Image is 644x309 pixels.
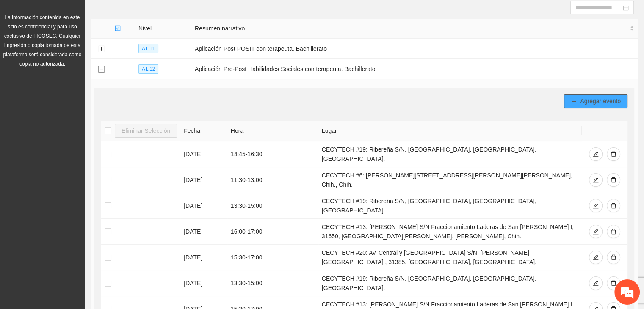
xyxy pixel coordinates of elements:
[180,270,227,296] td: [DATE]
[180,167,227,193] td: [DATE]
[589,199,603,212] button: edit
[571,98,577,105] span: plus
[607,276,620,290] button: delete
[191,39,638,59] td: Aplicación Post POSIT con terapeuta. Bachillerato
[227,219,318,245] td: 16:00 - 17:00
[180,193,227,219] td: [DATE]
[580,97,621,106] span: Agregar evento
[318,245,582,270] td: CECYTECH #20: Av. Central y [GEOGRAPHIC_DATA] S/N, [PERSON_NAME][GEOGRAPHIC_DATA] , 31385, [GEOGR...
[318,219,582,245] td: CECYTECH #13: [PERSON_NAME] S/N Fraccionamiento Laderas de San [PERSON_NAME] I, 31650, [GEOGRAPHI...
[227,121,318,141] th: Hora
[195,24,628,33] span: Resumen narrativo
[3,14,82,67] span: La información contenida en este sitio es confidencial y para uso exclusivo de FICOSEC. Cualquier...
[227,141,318,167] td: 14:45 - 16:30
[593,229,599,235] span: edit
[138,44,158,53] span: A1.11
[98,66,105,73] button: Collapse row
[607,251,620,264] button: delete
[318,121,582,141] th: Lugar
[589,173,603,187] button: edit
[191,59,638,79] td: Aplicación Pre-Post Habilidades Sociales con terapeuta. Bachillerato
[607,199,620,212] button: delete
[4,213,161,243] textarea: Escriba su mensaje y pulse “Intro”
[589,147,603,161] button: edit
[593,254,599,261] span: edit
[115,124,177,138] button: Eliminar Selección
[180,141,227,167] td: [DATE]
[318,270,582,296] td: CECYTECH #19: Ribereña S/N, [GEOGRAPHIC_DATA], [GEOGRAPHIC_DATA], [GEOGRAPHIC_DATA].
[227,193,318,219] td: 13:30 - 15:00
[611,229,616,235] span: delete
[135,19,191,39] th: Nivel
[318,141,582,167] td: CECYTECH #19: Ribereña S/N, [GEOGRAPHIC_DATA], [GEOGRAPHIC_DATA], [GEOGRAPHIC_DATA].
[593,280,599,287] span: edit
[180,245,227,270] td: [DATE]
[607,147,620,161] button: delete
[589,225,603,238] button: edit
[589,251,603,264] button: edit
[611,254,616,261] span: delete
[98,46,105,52] button: Expand row
[139,4,159,25] div: Minimizar ventana de chat en vivo
[607,225,620,238] button: delete
[44,43,142,54] div: Chatee con nosotros ahora
[49,104,117,190] span: Estamos en línea.
[589,276,603,290] button: edit
[593,177,599,184] span: edit
[593,203,599,210] span: edit
[607,173,620,187] button: delete
[227,270,318,296] td: 13:30 - 15:00
[611,280,616,287] span: delete
[318,167,582,193] td: CECYTECH #6: [PERSON_NAME][STREET_ADDRESS][PERSON_NAME][PERSON_NAME], Chih., Chih.
[180,219,227,245] td: [DATE]
[611,151,616,158] span: delete
[593,151,599,158] span: edit
[138,64,158,74] span: A1.12
[115,25,121,31] span: check-square
[564,94,627,108] button: plusAgregar evento
[227,245,318,270] td: 15:30 - 17:00
[180,121,227,141] th: Fecha
[611,177,616,184] span: delete
[227,167,318,193] td: 11:30 - 13:00
[318,193,582,219] td: CECYTECH #19: Ribereña S/N, [GEOGRAPHIC_DATA], [GEOGRAPHIC_DATA], [GEOGRAPHIC_DATA].
[191,19,638,39] th: Resumen narrativo
[611,203,616,210] span: delete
